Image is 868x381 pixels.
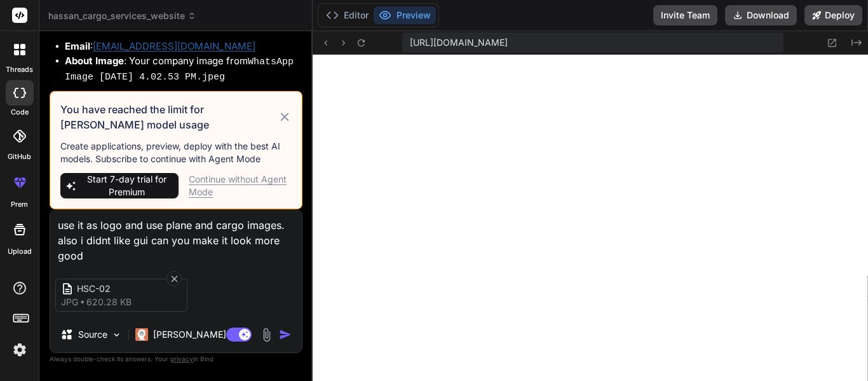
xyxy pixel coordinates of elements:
p: Create applications, preview, deploy with the best AI models. Subscribe to continue with Agent Mode [60,140,292,165]
label: threads [6,64,33,75]
p: [PERSON_NAME] 4 S.. [153,328,248,341]
li: : [65,39,300,54]
span: [URL][DOMAIN_NAME] [410,36,508,49]
img: attachment [259,328,274,342]
label: code [11,107,29,118]
p: Source [78,328,107,341]
div: Continue without Agent Mode [189,173,292,198]
button: Download [725,5,797,25]
img: settings [9,339,31,361]
img: Claude 4 Sonnet [135,328,148,341]
span: jpg [61,296,78,308]
button: Preview [374,6,436,24]
button: Deploy [804,5,862,25]
span: HSC-02 [77,282,179,296]
li: : Your company image from [65,54,300,85]
label: Upload [8,246,32,257]
label: prem [11,199,28,210]
span: 620.28 KB [86,296,132,308]
textarea: use it as logo and use plane and cargo images. also i didnt like gui can you make it look more good [50,210,302,263]
span: hassan_cargo_services_website [48,10,196,22]
p: Always double-check its answers. Your in Bind [50,353,302,365]
button: Invite Team [653,5,717,25]
button: Editor [321,6,374,24]
button: Start 7-day trial for Premium [60,173,179,198]
img: Pick Models [111,329,122,340]
span: Start 7-day trial for Premium [80,173,173,198]
a: [EMAIL_ADDRESS][DOMAIN_NAME] [93,40,255,52]
label: GitHub [8,151,31,162]
span: privacy [170,355,193,363]
iframe: Preview [313,55,868,381]
strong: Email [65,40,90,52]
strong: About Image [65,55,124,67]
img: icon [279,328,292,341]
h3: You have reached the limit for [PERSON_NAME] model usage [60,102,278,132]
